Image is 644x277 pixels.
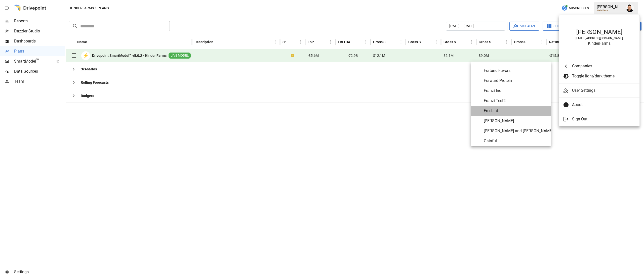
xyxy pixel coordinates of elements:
[484,118,547,124] span: [PERSON_NAME]
[484,78,547,84] span: Forward Protein
[484,108,547,114] span: Freebird
[484,88,547,94] span: Franzi Inc
[484,128,547,134] span: [PERSON_NAME] and [PERSON_NAME]
[572,116,635,122] span: Sign Out
[564,36,634,40] div: [EMAIL_ADDRESS][DOMAIN_NAME]
[572,63,635,69] span: Companies
[572,102,635,108] span: About...
[484,98,547,104] span: Franzi Test2
[572,73,635,79] span: Toggle light/dark theme
[564,41,634,46] div: KinderFarms
[484,138,547,144] span: Gainful
[564,28,634,35] div: [PERSON_NAME]
[572,87,635,94] span: User Settings
[484,68,547,74] span: Fortune Favors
